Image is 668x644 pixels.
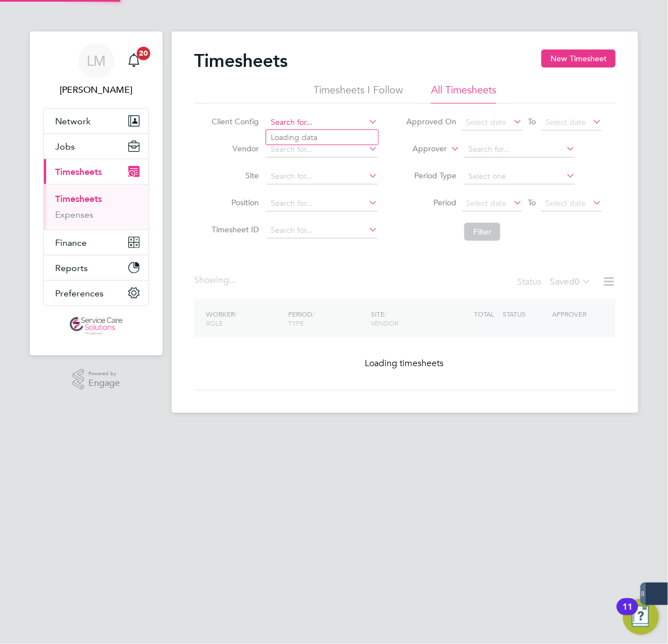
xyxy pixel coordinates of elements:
[208,170,259,181] label: Site
[30,31,163,355] nav: Main navigation
[464,223,500,241] button: Filter
[466,198,506,208] span: Select date
[406,116,456,127] label: Approved On
[87,53,106,68] span: LM
[55,116,91,127] span: Network
[545,117,586,127] span: Select date
[267,115,378,130] input: Search for...
[267,169,378,184] input: Search for...
[44,230,149,255] button: Finance
[70,317,123,335] img: servicecare-logo-retina.png
[431,83,496,103] li: All Timesheets
[266,130,378,145] li: Loading data
[55,141,75,152] span: Jobs
[208,143,259,154] label: Vendor
[524,114,539,129] span: To
[55,193,102,204] a: Timesheets
[517,274,593,290] div: Status
[55,209,93,220] a: Expenses
[396,143,447,155] label: Approver
[55,263,88,273] span: Reports
[88,369,120,379] span: Powered by
[44,184,149,229] div: Timesheets
[623,599,659,635] button: Open Resource Center, 11 new notifications
[123,43,145,79] a: 20
[466,117,506,127] span: Select date
[208,224,259,235] label: Timesheet ID
[44,255,149,280] button: Reports
[313,83,403,103] li: Timesheets I Follow
[229,274,236,286] span: ...
[55,237,87,248] span: Finance
[44,159,149,184] button: Timesheets
[55,166,102,177] span: Timesheets
[267,223,378,238] input: Search for...
[44,281,149,305] button: Preferences
[44,109,149,133] button: Network
[137,47,150,60] span: 20
[464,169,575,184] input: Select one
[55,288,104,299] span: Preferences
[194,274,238,286] div: Showing
[267,142,378,157] input: Search for...
[550,276,591,287] label: Saved
[541,49,616,67] button: New Timesheet
[464,142,575,157] input: Search for...
[43,317,149,335] a: Go to home page
[43,83,149,97] span: Lee McMillan
[208,116,259,127] label: Client Config
[575,276,580,287] span: 0
[622,607,633,622] div: 11
[406,197,456,208] label: Period
[524,195,539,210] span: To
[267,196,378,211] input: Search for...
[44,134,149,159] button: Jobs
[545,198,586,208] span: Select date
[406,170,456,181] label: Period Type
[43,43,149,97] a: LM[PERSON_NAME]
[73,369,120,390] a: Powered byEngage
[88,379,120,388] span: Engage
[194,49,288,72] h2: Timesheets
[208,197,259,208] label: Position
